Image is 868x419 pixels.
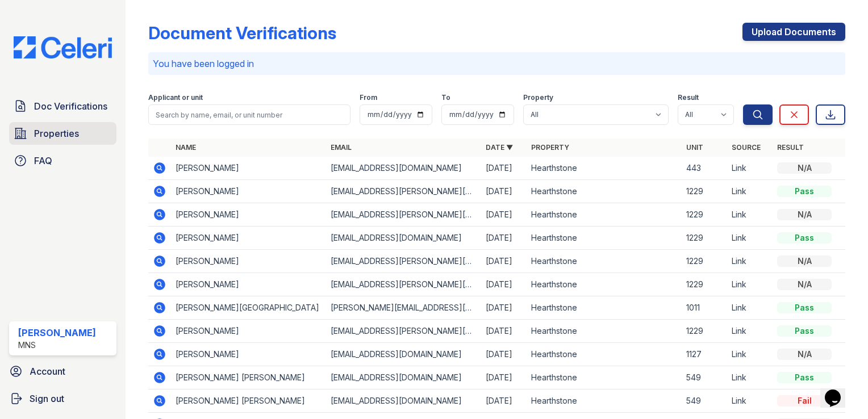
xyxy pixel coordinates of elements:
[9,149,116,172] a: FAQ
[682,320,727,343] td: 1229
[727,366,773,389] td: Link
[9,95,116,118] a: Doc Verifications
[777,279,832,290] div: N/A
[18,326,96,340] div: [PERSON_NAME]
[682,203,727,227] td: 1229
[5,387,121,410] a: Sign out
[9,122,116,145] a: Properties
[481,227,527,250] td: [DATE]
[527,389,682,413] td: Hearthstone
[153,57,841,70] p: You have been logged in
[481,250,527,273] td: [DATE]
[171,366,326,389] td: [PERSON_NAME] [PERSON_NAME]
[727,273,773,296] td: Link
[30,392,64,405] span: Sign out
[742,23,845,41] a: Upload Documents
[326,366,481,389] td: [EMAIL_ADDRESS][DOMAIN_NAME]
[527,320,682,343] td: Hearthstone
[326,157,481,180] td: [EMAIL_ADDRESS][DOMAIN_NAME]
[727,227,773,250] td: Link
[527,343,682,366] td: Hearthstone
[777,372,832,383] div: Pass
[820,374,857,408] iframe: chat widget
[481,389,527,413] td: [DATE]
[30,364,65,378] span: Account
[727,389,773,413] td: Link
[481,366,527,389] td: [DATE]
[777,186,832,197] div: Pass
[486,143,513,152] a: Date ▼
[777,209,832,220] div: N/A
[481,320,527,343] td: [DATE]
[148,93,203,102] label: Applicant or unit
[682,296,727,320] td: 1011
[527,203,682,227] td: Hearthstone
[777,395,832,407] div: Fail
[171,389,326,413] td: [PERSON_NAME] [PERSON_NAME]
[481,273,527,296] td: [DATE]
[5,360,121,383] a: Account
[326,320,481,343] td: [EMAIL_ADDRESS][PERSON_NAME][DOMAIN_NAME]
[326,203,481,227] td: [EMAIL_ADDRESS][PERSON_NAME][DOMAIN_NAME]
[777,143,804,152] a: Result
[481,157,527,180] td: [DATE]
[171,250,326,273] td: [PERSON_NAME]
[171,296,326,320] td: [PERSON_NAME][GEOGRAPHIC_DATA]
[527,180,682,203] td: Hearthstone
[481,203,527,227] td: [DATE]
[727,320,773,343] td: Link
[527,366,682,389] td: Hearthstone
[527,296,682,320] td: Hearthstone
[777,255,832,267] div: N/A
[326,250,481,273] td: [EMAIL_ADDRESS][PERSON_NAME][DOMAIN_NAME]
[326,389,481,413] td: [EMAIL_ADDRESS][DOMAIN_NAME]
[171,180,326,203] td: [PERSON_NAME]
[777,162,832,174] div: N/A
[176,143,196,152] a: Name
[5,36,121,58] img: CE_Logo_Blue-a8612792a0a2168367f1c8372b55b34899dd931a85d93a1a3d3e32e68fde9ad4.png
[171,203,326,227] td: [PERSON_NAME]
[527,273,682,296] td: Hearthstone
[148,23,336,43] div: Document Verifications
[18,340,96,351] div: MNS
[148,104,350,125] input: Search by name, email, or unit number
[682,389,727,413] td: 549
[727,203,773,227] td: Link
[682,180,727,203] td: 1229
[727,343,773,366] td: Link
[682,366,727,389] td: 549
[682,157,727,180] td: 443
[326,296,481,320] td: [PERSON_NAME][EMAIL_ADDRESS][DOMAIN_NAME]
[481,180,527,203] td: [DATE]
[727,296,773,320] td: Link
[527,157,682,180] td: Hearthstone
[527,250,682,273] td: Hearthstone
[326,273,481,296] td: [EMAIL_ADDRESS][PERSON_NAME][DOMAIN_NAME]
[481,296,527,320] td: [DATE]
[777,349,832,360] div: N/A
[527,227,682,250] td: Hearthstone
[727,180,773,203] td: Link
[682,227,727,250] td: 1229
[682,250,727,273] td: 1229
[732,143,761,152] a: Source
[727,157,773,180] td: Link
[34,127,79,140] span: Properties
[171,273,326,296] td: [PERSON_NAME]
[727,250,773,273] td: Link
[34,99,107,113] span: Doc Verifications
[171,157,326,180] td: [PERSON_NAME]
[686,143,703,152] a: Unit
[682,273,727,296] td: 1229
[326,180,481,203] td: [EMAIL_ADDRESS][PERSON_NAME][DOMAIN_NAME]
[481,343,527,366] td: [DATE]
[34,154,52,167] span: FAQ
[531,143,569,152] a: Property
[777,302,832,313] div: Pass
[678,93,699,102] label: Result
[777,232,832,244] div: Pass
[777,325,832,337] div: Pass
[171,227,326,250] td: [PERSON_NAME]
[360,93,377,102] label: From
